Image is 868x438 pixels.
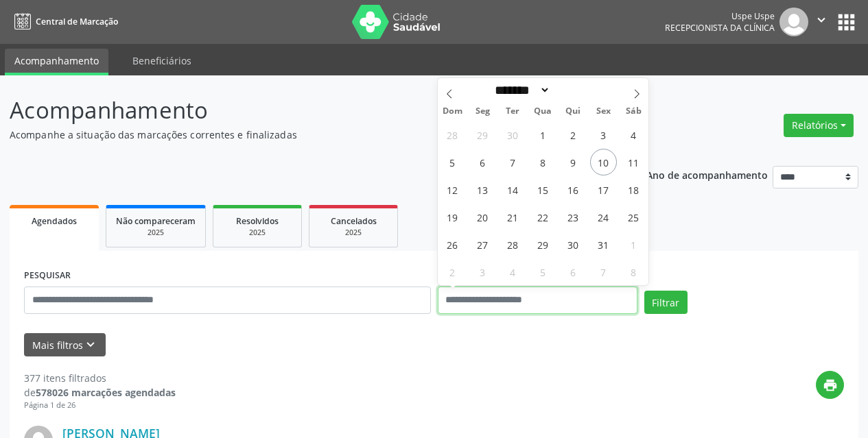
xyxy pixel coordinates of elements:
span: Outubro 26, 2025 [439,231,466,258]
span: Outubro 20, 2025 [469,204,496,230]
span: Outubro 18, 2025 [620,176,647,203]
span: Outubro 9, 2025 [560,149,587,175]
span: Outubro 8, 2025 [530,149,556,175]
span: Novembro 1, 2025 [620,231,647,258]
span: Outubro 2, 2025 [560,121,587,148]
span: Outubro 4, 2025 [620,121,647,148]
strong: 578026 marcações agendadas [36,386,176,399]
span: Sáb [618,107,648,116]
span: Novembro 2, 2025 [439,258,466,285]
button: print [816,371,844,399]
span: Cancelados [331,215,377,227]
span: Outubro 22, 2025 [530,204,556,230]
span: Novembro 3, 2025 [469,258,496,285]
span: Outubro 3, 2025 [590,121,617,148]
select: Month [491,83,551,97]
a: Beneficiários [123,49,201,73]
div: 2025 [116,228,196,238]
span: Outubro 10, 2025 [590,149,617,175]
span: Novembro 6, 2025 [560,258,587,285]
span: Outubro 24, 2025 [590,204,617,230]
a: Acompanhamento [5,49,108,75]
i:  [814,12,829,27]
span: Não compareceram [116,215,196,227]
span: Dom [438,107,468,116]
span: Novembro 7, 2025 [590,258,617,285]
span: Sex [588,107,618,116]
span: Outubro 16, 2025 [560,176,587,203]
span: Outubro 11, 2025 [620,149,647,175]
button: apps [834,10,858,34]
span: Novembro 8, 2025 [620,258,647,285]
i: print [823,378,838,393]
p: Ano de acompanhamento [646,166,768,183]
span: Outubro 7, 2025 [500,149,526,175]
span: Setembro 30, 2025 [500,121,526,148]
span: Outubro 30, 2025 [560,231,587,258]
span: Outubro 1, 2025 [530,121,556,148]
span: Outubro 12, 2025 [439,176,466,203]
span: Ter [497,107,528,116]
span: Novembro 4, 2025 [500,258,526,285]
div: 2025 [319,228,388,238]
i: keyboard_arrow_down [83,337,98,352]
span: Outubro 17, 2025 [590,176,617,203]
button: Mais filtroskeyboard_arrow_down [24,333,106,357]
div: 2025 [223,228,292,238]
button: Relatórios [784,114,854,137]
span: Outubro 31, 2025 [590,231,617,258]
span: Seg [467,107,497,116]
span: Outubro 6, 2025 [469,149,496,175]
span: Outubro 25, 2025 [620,204,647,230]
div: Página 1 de 26 [24,400,176,411]
span: Outubro 21, 2025 [500,204,526,230]
span: Central de Marcação [36,16,118,27]
div: Uspe Uspe [665,10,775,22]
button: Filtrar [644,291,688,314]
span: Outubro 15, 2025 [530,176,556,203]
span: Novembro 5, 2025 [530,258,556,285]
label: PESQUISAR [24,265,71,287]
span: Resolvidos [236,215,279,227]
span: Setembro 28, 2025 [439,121,466,148]
span: Outubro 14, 2025 [500,176,526,203]
span: Qua [528,107,558,116]
span: Qui [558,107,588,116]
img: img [779,8,808,36]
p: Acompanhamento [10,93,604,127]
span: Outubro 27, 2025 [469,231,496,258]
div: de [24,385,176,400]
button:  [808,8,834,36]
a: Central de Marcação [10,10,118,33]
span: Outubro 28, 2025 [500,231,526,258]
span: Outubro 19, 2025 [439,204,466,230]
span: Outubro 13, 2025 [469,176,496,203]
span: Recepcionista da clínica [665,22,775,34]
span: Setembro 29, 2025 [469,121,496,148]
p: Acompanhe a situação das marcações correntes e finalizadas [10,127,604,142]
input: Year [550,83,596,97]
span: Agendados [32,215,77,227]
span: Outubro 5, 2025 [439,149,466,175]
span: Outubro 29, 2025 [530,231,556,258]
div: 377 itens filtrados [24,371,176,385]
span: Outubro 23, 2025 [560,204,587,230]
